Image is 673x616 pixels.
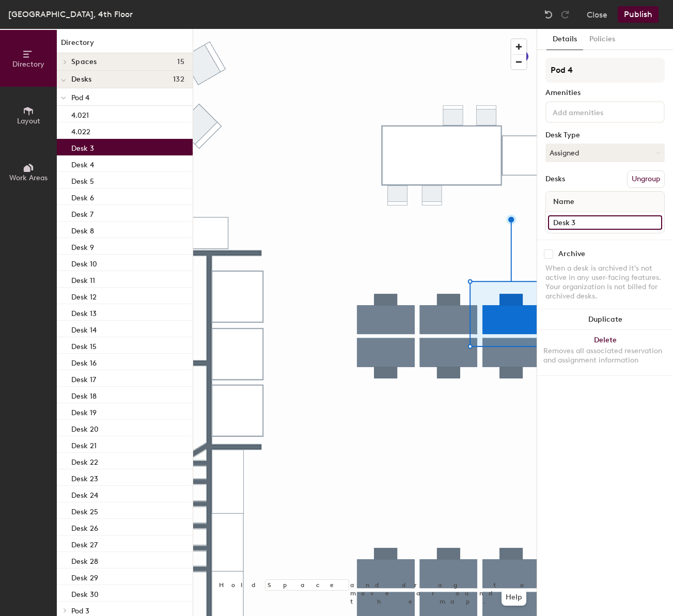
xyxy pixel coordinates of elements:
[558,250,585,258] div: Archive
[587,6,607,23] button: Close
[71,488,98,500] p: Desk 24
[537,330,673,375] button: DeleteRemoves all associated reservation and assignment information
[545,131,665,139] div: Desk Type
[551,105,644,118] input: Add amenities
[177,58,184,66] span: 15
[71,124,90,136] p: 4.022
[57,37,193,53] h1: Directory
[71,607,89,615] span: Pod 3
[71,356,97,368] p: Desk 16
[548,215,662,230] input: Unnamed desk
[71,455,98,467] p: Desk 22
[71,93,89,102] span: Pod 4
[537,309,673,330] button: Duplicate
[71,174,94,186] p: Desk 5
[71,405,97,417] p: Desk 19
[71,389,97,401] p: Desk 18
[545,264,665,301] div: When a desk is archived it's not active in any user-facing features. Your organization is not bil...
[12,60,44,69] span: Directory
[71,141,94,153] p: Desk 3
[71,108,89,120] p: 4.021
[543,346,667,365] div: Removes all associated reservation and assignment information
[71,571,98,582] p: Desk 29
[548,193,580,211] span: Name
[545,89,665,97] div: Amenities
[71,504,98,516] p: Desk 25
[71,257,97,268] p: Desk 10
[618,6,659,23] button: Publish
[71,58,97,66] span: Spaces
[560,9,570,20] img: Redo
[545,144,665,162] button: Assigned
[71,157,94,169] p: Desk 4
[17,117,40,125] span: Layout
[71,471,98,483] p: Desk 23
[627,170,665,188] button: Ungroup
[71,306,97,318] p: Desk 13
[71,339,97,351] p: Desk 15
[71,240,94,252] p: Desk 9
[545,175,565,183] div: Desks
[71,207,93,219] p: Desk 7
[71,224,94,235] p: Desk 8
[71,554,98,566] p: Desk 28
[71,521,98,533] p: Desk 26
[71,438,97,450] p: Desk 21
[71,538,98,549] p: Desk 27
[71,75,91,84] span: Desks
[71,372,96,384] p: Desk 17
[9,173,48,182] span: Work Areas
[8,8,133,21] div: [GEOGRAPHIC_DATA], 4th Floor
[71,191,94,202] p: Desk 6
[502,589,526,606] button: Help
[71,273,95,285] p: Desk 11
[71,587,99,599] p: Desk 30
[546,29,583,50] button: Details
[173,75,184,84] span: 132
[71,290,97,302] p: Desk 12
[71,323,97,335] p: Desk 14
[583,29,621,50] button: Policies
[71,422,99,434] p: Desk 20
[543,9,554,20] img: Undo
